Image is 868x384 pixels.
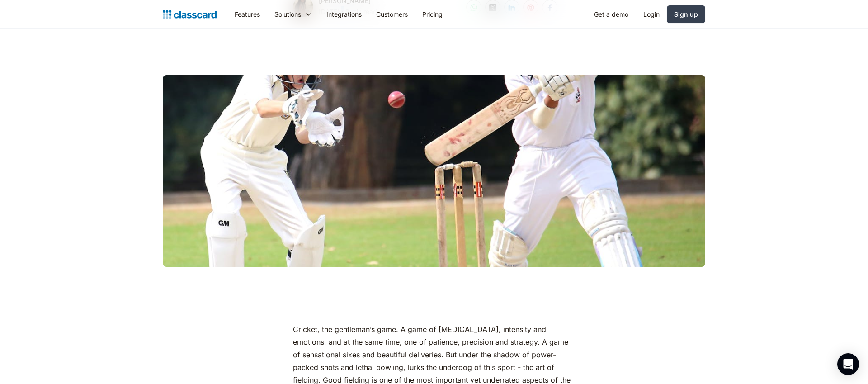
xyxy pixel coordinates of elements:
div: Solutions [274,9,301,19]
a: Sign up [667,5,705,23]
a: Get a demo [587,4,636,24]
a: Integrations [319,4,369,24]
div: Open Intercom Messenger [837,353,859,375]
a: home [163,8,217,21]
a: Pricing [415,4,450,24]
a: Features [227,4,267,24]
a: Customers [369,4,415,24]
div: Sign up [674,9,698,19]
div: Solutions [267,4,319,24]
a: Login [636,4,667,24]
